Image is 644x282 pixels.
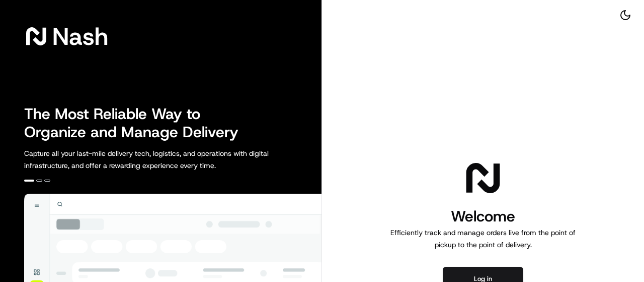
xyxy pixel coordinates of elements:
span: Nash [52,26,108,46]
h2: The Most Reliable Way to Organize and Manage Delivery [24,105,250,141]
p: Efficiently track and manage orders live from the point of pickup to the point of delivery. [386,227,580,251]
h1: Welcome [386,206,580,227]
p: Capture all your last-mile delivery tech, logistics, and operations with digital infrastructure, ... [24,147,314,172]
